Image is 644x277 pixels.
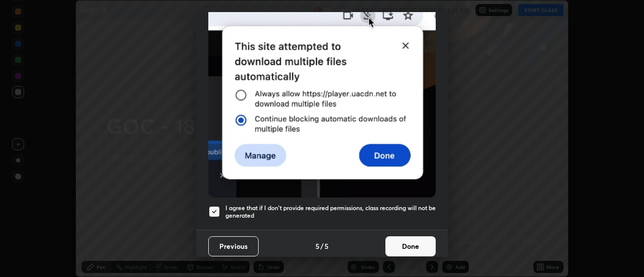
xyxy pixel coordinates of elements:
h4: / [320,241,324,251]
button: Done [385,236,436,256]
h4: 5 [315,241,319,251]
h4: 5 [325,241,329,251]
button: Previous [208,236,259,256]
h5: I agree that if I don't provide required permissions, class recording will not be generated [225,204,436,220]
